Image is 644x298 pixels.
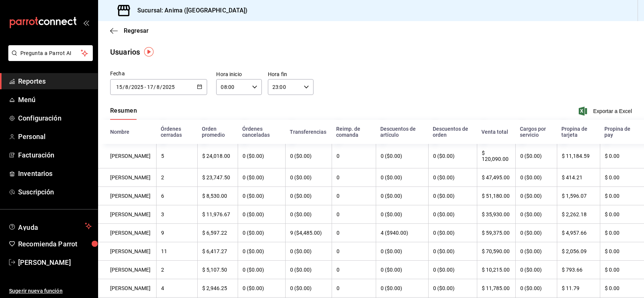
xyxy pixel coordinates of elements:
button: Exportar a Excel [580,107,632,116]
th: 0 ($0.00) [376,242,428,261]
span: Suscripción [18,187,92,197]
th: 6 [156,187,197,205]
th: [PERSON_NAME] [98,187,156,205]
th: 0 ($0.00) [428,224,477,242]
span: / [123,84,125,90]
th: $ 793.66 [557,261,600,279]
th: 0 [332,205,376,224]
th: $ 8,530.00 [197,187,238,205]
th: $ 120,090.00 [477,144,515,168]
th: 0 ($0.00) [238,144,285,168]
th: [PERSON_NAME] [98,224,156,242]
input: Month [125,84,129,90]
th: 0 ($0.00) [376,261,428,279]
th: $ 2,946.25 [197,279,238,298]
th: Propina de pay [600,120,644,144]
th: $ 5,107.50 [197,261,238,279]
th: 0 ($0.00) [428,261,477,279]
th: Descuentos de artículo [376,120,428,144]
th: 3 [156,205,197,224]
th: $ 11,976.67 [197,205,238,224]
a: Pregunta a Parrot AI [5,55,93,63]
th: 0 ($0.00) [285,168,332,187]
th: 0 [332,144,376,168]
th: 0 ($0.00) [428,242,477,261]
th: 0 ($0.00) [515,261,557,279]
th: 0 ($0.00) [238,168,285,187]
th: $ 47,495.00 [477,168,515,187]
input: Month [156,84,160,90]
th: 0 ($0.00) [285,242,332,261]
span: - [144,84,146,90]
input: Year [131,84,144,90]
th: 0 ($0.00) [428,187,477,205]
th: $ 51,180.00 [477,187,515,205]
span: [PERSON_NAME] [18,257,92,267]
th: 0 ($0.00) [285,279,332,298]
h3: Sucursal: Anima ([GEOGRAPHIC_DATA]) [131,6,248,15]
th: 0 [332,187,376,205]
span: Recomienda Parrot [18,239,92,249]
th: $ 0.00 [600,144,644,168]
th: [PERSON_NAME] [98,279,156,298]
th: 0 ($0.00) [428,144,477,168]
label: Hora fin [268,72,314,77]
th: $ 0.00 [600,168,644,187]
th: [PERSON_NAME] [98,144,156,168]
th: 0 ($0.00) [238,224,285,242]
th: $ 2,262.18 [557,205,600,224]
th: $ 1,596.07 [557,187,600,205]
th: 0 [332,261,376,279]
th: 9 ($4,485.00) [285,224,332,242]
input: Day [147,84,154,90]
th: $ 0.00 [600,205,644,224]
th: $ 6,417.27 [197,242,238,261]
th: $ 0.00 [600,279,644,298]
button: Pregunta a Parrot AI [8,45,93,61]
th: $ 2,056.09 [557,242,600,261]
span: Reportes [18,76,92,86]
th: [PERSON_NAME] [98,242,156,261]
th: $ 10,215.00 [477,261,515,279]
th: 9 [156,224,197,242]
span: Configuración [18,113,92,123]
th: 0 ($0.00) [285,261,332,279]
th: 0 ($0.00) [515,187,557,205]
th: 0 ($0.00) [428,279,477,298]
button: Regresar [110,27,149,34]
div: Fecha [110,70,207,78]
th: 0 ($0.00) [515,205,557,224]
th: 0 ($0.00) [515,144,557,168]
th: $ 11,785.00 [477,279,515,298]
th: Órdenes cerradas [156,120,197,144]
button: Tooltip marker [144,47,154,57]
span: Facturación [18,150,92,160]
th: Descuentos de orden [428,120,477,144]
span: / [129,84,131,90]
th: $ 0.00 [600,261,644,279]
th: 0 ($0.00) [238,242,285,261]
th: Propina de tarjeta [557,120,600,144]
span: Pregunta a Parrot AI [20,49,81,57]
th: 2 [156,168,197,187]
th: $ 35,930.00 [477,205,515,224]
th: Nombre [98,120,156,144]
th: 2 [156,261,197,279]
button: Resumen [110,107,137,120]
th: Reimp. de comanda [332,120,376,144]
span: Menú [18,95,92,105]
th: 0 ($0.00) [376,279,428,298]
th: 0 ($0.00) [285,144,332,168]
div: Usuarios [110,46,140,58]
th: 0 [332,279,376,298]
th: 0 ($0.00) [428,205,477,224]
th: 4 ($940.00) [376,224,428,242]
th: 0 [332,168,376,187]
th: 0 ($0.00) [376,187,428,205]
th: 0 ($0.00) [285,187,332,205]
th: $ 0.00 [600,224,644,242]
th: [PERSON_NAME] [98,261,156,279]
span: / [154,84,156,90]
th: 0 ($0.00) [285,205,332,224]
th: 0 [332,242,376,261]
